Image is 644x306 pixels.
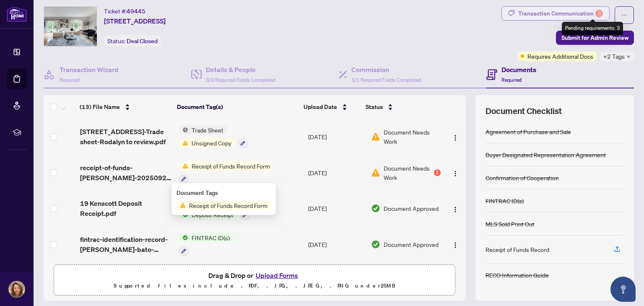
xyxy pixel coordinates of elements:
[80,163,172,183] span: receipt-of-funds-[PERSON_NAME]-20250922-103700.pdf
[179,125,188,135] img: Status Icon
[253,270,301,281] button: Upload Forms
[384,163,432,182] span: Document Needs Work
[449,202,462,215] button: Logo
[208,270,301,281] span: Drag & Drop or
[60,77,80,83] span: Required
[486,270,549,280] div: RECO Information Guide
[80,198,172,218] span: 19 Kenscott Deposit Receipt.pdf
[305,155,368,191] td: [DATE]
[384,204,439,213] span: Document Approved
[486,127,571,136] div: Agreement of Purchase and Sale
[300,95,362,119] th: Upload Date
[179,233,188,242] img: Status Icon
[7,6,27,22] img: logo
[188,125,227,135] span: Trade Sheet
[80,127,172,147] span: [STREET_ADDRESS]-Trade sheet-Rodalyn to review.pdf
[449,130,462,143] button: Logo
[304,102,337,112] span: Upload Date
[434,169,441,176] div: 1
[452,242,459,249] img: Logo
[44,7,97,46] img: IMG-E12274643_1.jpg
[179,161,188,171] img: Status Icon
[60,65,119,75] h4: Transaction Wizard
[305,119,368,155] td: [DATE]
[556,31,634,45] button: Submit for Admin Review
[518,7,603,20] div: Transaction Communication
[206,65,275,75] h4: Details & People
[603,52,625,61] span: +2 Tags
[54,265,455,296] span: Drag & Drop orUpload FormsSupported files include .PDF, .JPG, .JPEG, .PNG under25MB
[486,245,549,254] div: Receipt of Funds Record
[371,240,380,249] img: Document Status
[452,170,459,177] img: Logo
[188,233,233,242] span: FINTRAC ID(s)
[595,10,603,17] div: 3
[179,161,273,184] button: Status IconReceipt of Funds Record Form
[371,168,380,177] img: Document Status
[449,166,462,179] button: Logo
[305,226,368,262] td: [DATE]
[384,240,439,249] span: Document Approved
[76,95,174,119] th: (13) File Name
[561,31,628,44] span: Submit for Admin Review
[188,161,273,171] span: Receipt of Funds Record Form
[486,219,535,228] div: MLS Sold Print Out
[527,52,593,61] span: Requires Additional Docs
[501,6,610,21] button: Transaction Communication3
[104,6,145,16] div: Ticket #:
[501,65,536,75] h4: Documents
[452,135,459,141] img: Logo
[80,102,120,112] span: (13) File Name
[186,201,271,210] span: Receipt of Funds Record Form
[362,95,437,119] th: Status
[486,196,524,205] div: FINTRAC ID(s)
[127,37,158,45] span: Deal Closed
[384,127,441,146] span: Document Needs Work
[486,173,559,182] div: Confirmation of Cooperation
[351,65,421,75] h4: Commission
[351,77,421,83] span: 1/1 Required Fields Completed
[177,188,271,197] div: Document Tags
[501,77,522,83] span: Required
[626,54,631,59] span: down
[371,204,380,213] img: Document Status
[9,281,25,297] img: Profile Icon
[610,277,636,302] button: Open asap
[80,234,172,254] span: fintrac-identification-record-[PERSON_NAME]-bato-20250918-121410.pdf
[452,206,459,213] img: Logo
[59,281,450,291] p: Supported files include .PDF, .JPG, .JPEG, .PNG under 25 MB
[104,35,161,47] div: Status:
[305,191,368,227] td: [DATE]
[179,125,247,148] button: Status IconTrade SheetStatus IconUnsigned Copy
[449,238,462,251] button: Logo
[177,201,186,210] img: Status Icon
[621,12,627,18] span: ellipsis
[179,233,233,256] button: Status IconFINTRAC ID(s)
[188,138,235,148] span: Unsigned Copy
[562,22,623,35] div: Pending requirements: 3
[371,132,380,141] img: Document Status
[206,77,275,83] span: 3/3 Required Fields Completed
[179,138,188,148] img: Status Icon
[127,8,145,15] span: 49445
[486,105,562,117] span: Document Checklist
[104,16,166,26] span: [STREET_ADDRESS]
[174,95,301,119] th: Document Tag(s)
[366,102,383,112] span: Status
[486,150,606,159] div: Buyer Designated Representation Agreement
